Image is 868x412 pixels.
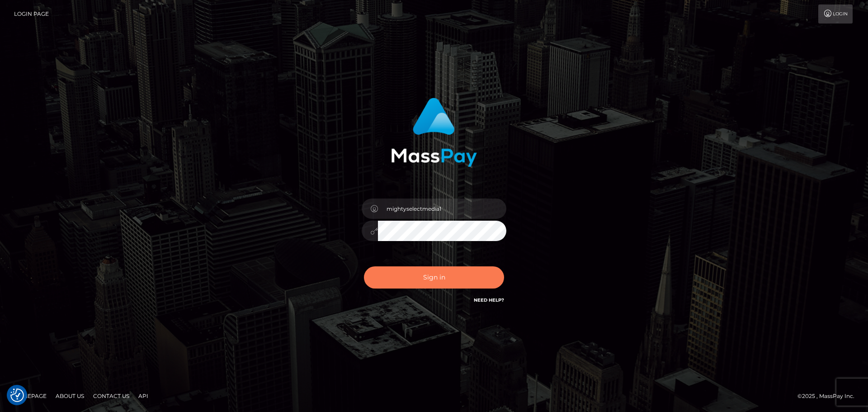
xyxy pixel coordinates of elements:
a: About Us [52,389,88,403]
a: Contact Us [90,389,133,403]
button: Sign in [364,266,504,289]
a: Homepage [10,389,50,403]
img: Revisit consent button [10,388,24,402]
a: Login [818,5,853,24]
input: Username... [378,199,506,219]
div: © 2025 , MassPay Inc. [797,391,861,401]
a: API [135,389,152,403]
a: Login Page [14,5,49,24]
a: Need Help? [474,297,504,303]
img: MassPay Login [391,98,477,167]
button: Consent Preferences [10,388,24,402]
